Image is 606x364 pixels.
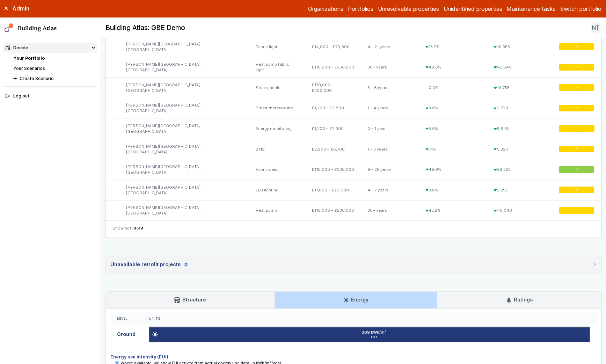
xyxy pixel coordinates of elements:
div: [PERSON_NAME][GEOGRAPHIC_DATA], [GEOGRAPHIC_DATA] [119,98,249,118]
span: NT [592,23,600,32]
a: Maintenance tasks [506,5,556,13]
div: 4 – 7 years [361,180,418,201]
div: [PERSON_NAME][GEOGRAPHIC_DATA], [GEOGRAPHIC_DATA] [119,159,249,180]
div: £110,000 – £330,000 [305,159,361,180]
h3: Ratings [506,296,533,304]
div: 1 – 4 years [361,98,418,118]
div: 14,755 [487,78,552,98]
div: [PERSON_NAME][GEOGRAPHIC_DATA], [GEOGRAPHIC_DATA] [119,57,249,78]
div: 5 – 6 years [361,78,418,98]
a: Energy [275,292,437,308]
div: 9 – 26 years [361,159,418,180]
div: £17,000 – £29,000 [305,180,361,201]
div: 10,355 [487,37,552,57]
div: 0 – 1 year [361,118,418,139]
div: 2,257 [487,180,552,201]
span: C [575,167,578,172]
div: 49.8% [418,57,487,78]
div: 30+ years [361,57,418,78]
span: D [575,65,578,70]
div: Smart thermostats [249,98,305,118]
div: 30+ years [361,200,418,220]
div: £2,900 – £8,700 [305,139,361,159]
div: LED lighting [249,180,305,201]
div: Fabric light [249,37,305,57]
div: [PERSON_NAME][GEOGRAPHIC_DATA], [GEOGRAPHIC_DATA] [119,37,249,57]
div: Heat pump [249,200,305,220]
a: Structure [106,292,275,308]
div: [PERSON_NAME][GEOGRAPHIC_DATA], [GEOGRAPHIC_DATA] [119,180,249,201]
span: Gas [160,335,588,340]
div: £14,000 – £70,000 [305,37,361,57]
div: 4 – 21 years [361,37,418,57]
a: Your Portfolio [13,56,45,61]
span: D [575,188,578,192]
div: £170,000 – £200,000 [305,78,361,98]
div: BMS [249,139,305,159]
div: 49.9% [418,159,487,180]
h3: Energy [343,296,368,304]
span: 1-9 [130,226,136,231]
span: Showing of [112,225,143,231]
button: Create Scenario [11,73,97,83]
button: Log out [3,91,97,101]
div: 1 – 3 years [361,139,418,159]
div: Energy monitoring [249,118,305,139]
div: 42,849 [487,57,552,78]
div: 7.1% [418,139,487,159]
div: 2,790 [487,98,552,118]
div: Fabric deep [249,159,305,180]
div: [PERSON_NAME][GEOGRAPHIC_DATA], [GEOGRAPHIC_DATA] [119,78,249,98]
button: Switch portfolio [560,5,601,13]
summary: Decide [3,43,97,53]
div: 3.6% [418,98,487,118]
div: Ground [110,324,142,344]
div: 5,323 [487,139,552,159]
div: £1,200 – £2,300 [305,118,361,139]
img: main-0bbd2752.svg [5,23,14,32]
div: 13.2% [418,37,487,57]
div: 45.2% [418,200,487,220]
div: 5.0% [418,118,487,139]
a: Your Scenarios [13,66,45,71]
div: [PERSON_NAME][GEOGRAPHIC_DATA], [GEOGRAPHIC_DATA] [119,200,249,220]
div: 3,648 [487,118,552,139]
span: D [575,106,578,110]
div: 0.0% [418,78,487,98]
h4: Energy use intensity (EUI) [110,354,597,360]
div: £110,000 – £250,000 [305,57,361,78]
h2: Building Atlas: GBE Demo [105,23,185,32]
summary: Unavailable retrofit projects2 [106,256,601,273]
button: NT [590,22,601,33]
span: D [575,208,578,213]
div: 3.8% [418,180,487,201]
div: Unavailable retrofit projects [110,261,188,268]
a: Organizations [308,5,343,13]
div: £1,200 – £3,800 [305,98,361,118]
div: 39,222 [487,159,552,180]
span: D [575,147,578,151]
span: D [575,44,578,49]
div: [PERSON_NAME][GEOGRAPHIC_DATA], [GEOGRAPHIC_DATA] [119,139,249,159]
span: 9 [140,226,143,231]
a: Unidentified properties [444,5,502,13]
div: [PERSON_NAME][GEOGRAPHIC_DATA], [GEOGRAPHIC_DATA] [119,118,249,139]
span: D [575,85,578,90]
nav: Table navigation [106,220,601,238]
div: Heat pump fabric light [249,57,305,78]
div: Level [117,316,136,321]
div: 40,046 [487,200,552,220]
span: D [575,126,578,131]
span: 2 [184,262,188,267]
div: Solar panels [249,78,305,98]
h3: Structure [174,296,206,304]
div: £110,000 – £230,000 [305,200,361,220]
h6: 369 kWh/m² [362,329,386,335]
a: Unresolvable properties [378,5,439,13]
div: Decide [6,44,28,51]
a: Ratings [437,292,601,308]
div: Units [149,316,590,321]
a: Portfolios [348,5,373,13]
